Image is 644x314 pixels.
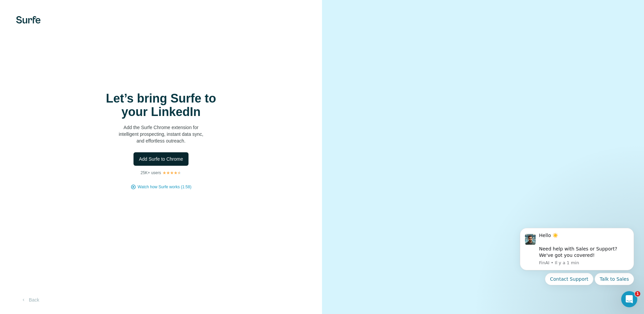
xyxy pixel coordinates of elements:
[510,220,644,311] iframe: Intercom notifications message
[138,184,191,190] button: Watch how Surfe works (1:58)
[16,16,41,24] img: Surfe's logo
[139,156,183,162] span: Add Surfe to Chrome
[133,152,189,166] button: Add Surfe to Chrome
[621,291,637,307] iframe: Intercom live chat
[16,294,44,306] button: Back
[162,171,181,175] img: Rating Stars
[94,124,228,144] p: Add the Surfe Chrome extension for intelligent prospecting, instant data sync, and effortless out...
[94,92,228,119] h1: Let’s bring Surfe to your LinkedIn
[141,170,161,176] p: 25K+ users
[635,291,640,297] span: 1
